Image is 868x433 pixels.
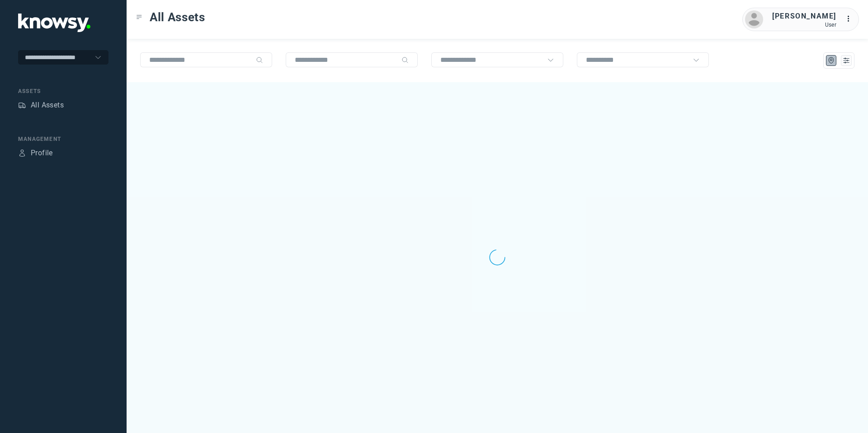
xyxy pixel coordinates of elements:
[18,101,26,109] div: Assets
[18,14,90,32] img: Application Logo
[827,56,835,65] div: Map
[842,56,850,65] div: List
[401,56,409,64] div: Search
[18,149,26,157] div: Profile
[18,135,108,143] div: Management
[845,14,856,24] div: :
[846,15,855,22] tspan: ...
[845,14,856,26] div: :
[150,9,205,25] span: All Assets
[18,100,64,111] a: AssetsAll Assets
[256,56,263,64] div: Search
[136,14,142,20] div: Toggle Menu
[745,10,763,28] img: avatar.png
[18,148,53,158] a: ProfileProfile
[772,22,836,28] div: User
[31,148,53,158] div: Profile
[31,100,64,111] div: All Assets
[18,87,108,95] div: Assets
[772,11,836,22] div: [PERSON_NAME]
